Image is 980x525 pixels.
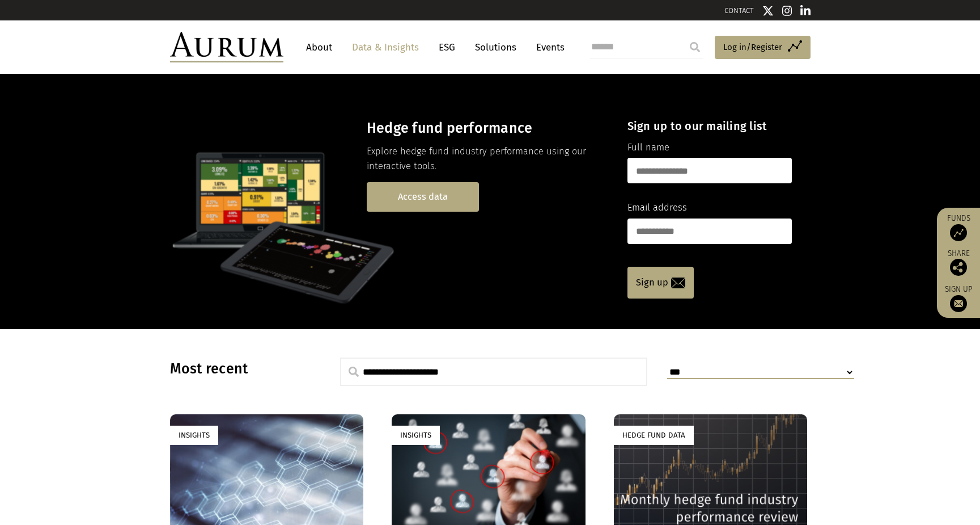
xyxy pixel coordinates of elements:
[614,426,694,444] div: Hedge Fund Data
[950,259,967,276] img: Share this post
[943,284,974,312] a: Sign up
[367,144,608,174] p: Explore hedge fund industry performance using our interactive tools.
[950,295,967,312] img: Sign up to our newsletter
[627,140,669,155] label: Full name
[762,5,774,16] img: Twitter icon
[671,278,685,288] img: email-icon
[349,367,359,377] img: search.svg
[723,40,782,54] span: Log in/Register
[627,267,694,299] a: Sign up
[170,32,283,62] img: Aurum
[469,37,522,58] a: Solutions
[433,37,461,58] a: ESG
[782,5,792,16] img: Instagram icon
[627,200,687,215] label: Email address
[367,120,608,137] h3: Hedge fund performance
[346,37,425,58] a: Data & Insights
[800,5,811,16] img: Linkedin icon
[392,426,440,444] div: Insights
[684,36,706,58] input: Submit
[943,213,974,241] a: Funds
[715,36,811,60] a: Log in/Register
[300,37,338,58] a: About
[724,6,754,15] a: CONTACT
[170,426,218,444] div: Insights
[943,250,974,276] div: Share
[627,119,792,133] h4: Sign up to our mailing list
[367,182,479,211] a: Access data
[950,224,967,241] img: Access Funds
[531,37,565,58] a: Events
[170,360,312,377] h3: Most recent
